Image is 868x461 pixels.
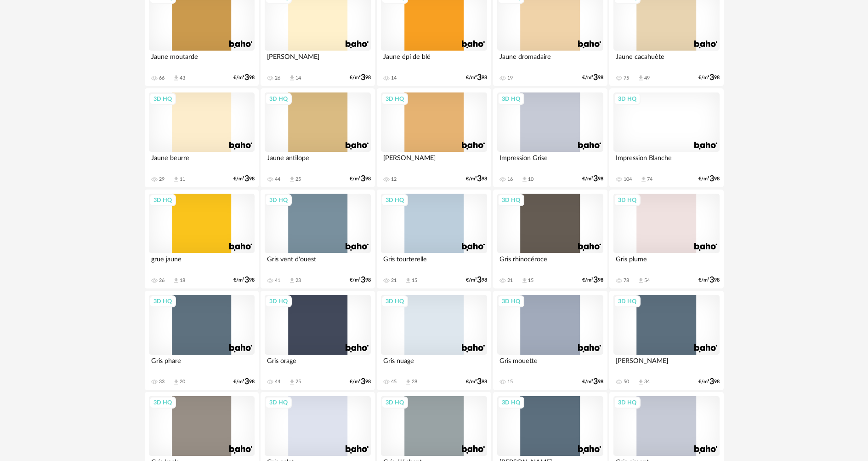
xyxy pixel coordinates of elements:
[173,277,180,284] span: Download icon
[493,291,607,390] a: 3D HQ Gris mouette 15 €/m²398
[275,75,280,81] div: 26
[361,277,365,283] span: 3
[593,176,598,182] span: 3
[145,88,259,188] a: 3D HQ Jaune beurre 29 Download icon 11 €/m²398
[507,75,513,81] div: 19
[644,379,650,385] div: 34
[361,176,365,182] span: 3
[624,277,629,284] div: 78
[614,93,641,105] div: 3D HQ
[709,176,714,182] span: 3
[381,93,408,105] div: 3D HQ
[233,379,255,385] div: €/m² 98
[493,88,607,188] a: 3D HQ Impression Grise 16 Download icon 10 €/m²398
[498,194,524,206] div: 3D HQ
[391,75,397,81] div: 14
[149,152,255,170] div: Jaune beurre
[173,176,180,183] span: Download icon
[613,51,719,69] div: Jaune cacahuète
[149,51,255,69] div: Jaune moutarde
[275,277,280,284] div: 41
[507,379,513,385] div: 15
[391,277,397,284] div: 21
[180,277,185,284] div: 18
[289,176,295,183] span: Download icon
[466,277,487,283] div: €/m² 98
[593,277,598,283] span: 3
[265,194,292,206] div: 3D HQ
[275,379,280,385] div: 44
[637,379,644,386] span: Download icon
[644,75,650,81] div: 49
[698,379,720,385] div: €/m² 98
[275,176,280,183] div: 44
[350,176,371,182] div: €/m² 98
[497,51,603,69] div: Jaune dromadaire
[614,295,641,307] div: 3D HQ
[466,379,487,385] div: €/m² 98
[698,176,720,182] div: €/m² 98
[391,176,397,183] div: 12
[698,75,720,81] div: €/m² 98
[159,176,165,183] div: 29
[350,379,371,385] div: €/m² 98
[244,379,249,385] span: 3
[647,176,652,183] div: 74
[507,277,513,284] div: 21
[466,176,487,182] div: €/m² 98
[624,176,632,183] div: 104
[377,190,491,289] a: 3D HQ Gris tourterelle 21 Download icon 15 €/m²398
[295,75,301,81] div: 14
[609,190,723,289] a: 3D HQ Gris plume 78 Download icon 54 €/m²398
[295,176,301,183] div: 25
[582,75,603,81] div: €/m² 98
[405,277,412,284] span: Download icon
[173,75,180,81] span: Download icon
[624,379,629,385] div: 50
[377,291,491,390] a: 3D HQ Gris nuage 45 Download icon 28 €/m²398
[412,379,417,385] div: 28
[159,379,165,385] div: 33
[609,291,723,390] a: 3D HQ [PERSON_NAME] 50 Download icon 34 €/m²398
[289,75,295,81] span: Download icon
[497,152,603,170] div: Impression Grise
[265,295,292,307] div: 3D HQ
[528,277,533,284] div: 15
[582,277,603,283] div: €/m² 98
[381,152,487,170] div: [PERSON_NAME]
[159,277,165,284] div: 26
[709,277,714,283] span: 3
[159,75,165,81] div: 66
[381,397,408,409] div: 3D HQ
[582,379,603,385] div: €/m² 98
[466,75,487,81] div: €/m² 98
[265,355,370,373] div: Gris orage
[233,176,255,182] div: €/m² 98
[381,253,487,271] div: Gris tourterelle
[295,277,301,284] div: 23
[582,176,603,182] div: €/m² 98
[350,277,371,283] div: €/m² 98
[261,291,374,390] a: 3D HQ Gris orage 44 Download icon 25 €/m²398
[391,379,397,385] div: 45
[173,379,180,386] span: Download icon
[637,277,644,284] span: Download icon
[381,295,408,307] div: 3D HQ
[497,355,603,373] div: Gris mouette
[613,355,719,373] div: [PERSON_NAME]
[261,190,374,289] a: 3D HQ Gris vent d'ouest 41 Download icon 23 €/m²398
[261,88,374,188] a: 3D HQ Jaune antilope 44 Download icon 25 €/m²398
[145,291,259,390] a: 3D HQ Gris phare 33 Download icon 20 €/m²398
[233,75,255,81] div: €/m² 98
[381,51,487,69] div: Jaune épi de blé
[381,194,408,206] div: 3D HQ
[361,379,365,385] span: 3
[381,355,487,373] div: Gris nuage
[698,277,720,283] div: €/m² 98
[498,397,524,409] div: 3D HQ
[244,75,249,81] span: 3
[149,194,176,206] div: 3D HQ
[149,355,255,373] div: Gris phare
[244,176,249,182] span: 3
[498,295,524,307] div: 3D HQ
